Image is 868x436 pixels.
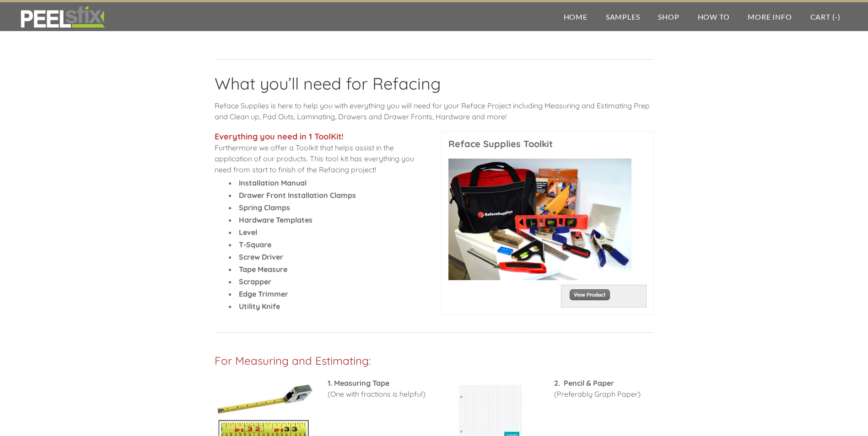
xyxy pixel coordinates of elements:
a: How To [689,2,739,31]
span: - [835,12,838,21]
input: Submit [570,289,610,300]
strong: Utility Knife [239,302,280,311]
strong: Drawer Front Installation Clamps [239,191,356,200]
strong: Edge Trimmer [239,289,288,298]
a: Cart (-) [801,2,850,31]
div: Reface Supplies is here to help you with everything you will need for your Reface Project includi... [215,100,654,131]
span: Furthermore we offer a Toolkit that helps assist in the application of our products. This tool ki... [215,132,414,174]
font: For Measuring and Estimating: [215,354,371,367]
strong: Level [239,228,257,237]
a: Samples [597,2,649,31]
a: Shop [649,2,688,31]
h2: What you’ll need for Refacing [215,74,654,100]
strong: Scrapper [239,277,271,286]
strong: Spring Clamps [239,203,290,212]
strong: 2. Pencil & Paper ​ [554,378,614,388]
img: REFACE SUPPLIES [18,5,107,28]
strong: Screw Driver [239,252,283,261]
strong: 1. Measuring Tape [328,378,389,388]
strong: T-Square [239,240,271,249]
a: More Info [739,2,801,31]
div: (One with fractions is helpful) [328,378,427,409]
strong: Installation Manual [239,178,307,187]
a: Home [555,2,597,31]
div: (Preferably Graph Paper) [554,378,654,409]
div: Reface Supplies Toolkit [448,138,647,149]
strong: Tape Measure [239,265,287,274]
img: s832171791223022656_p622_i1_w320.jpeg [448,159,631,280]
strong: Everything you need in 1 ToolKit! [215,131,344,142]
strong: Hardware Templates [239,215,313,224]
